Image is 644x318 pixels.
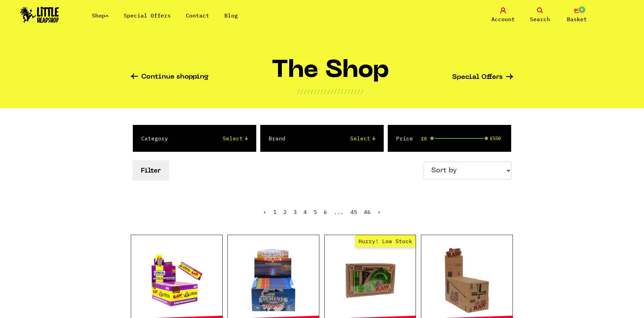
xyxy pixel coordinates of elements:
a: Hurry! Low Stock [325,247,416,314]
span: Basket [567,15,587,23]
a: Special Offers [124,12,171,19]
a: Special Offers [452,74,513,81]
span: Hurry! Low Stock [355,235,416,247]
span: Account [491,15,515,23]
a: 3 [293,209,297,215]
a: Shop [92,12,109,19]
span: £0 [421,136,427,141]
a: 45 [351,209,357,215]
span: ... [334,209,344,215]
span: 1 [273,209,277,215]
h1: The Shop [272,59,389,87]
label: Price [396,134,413,142]
a: Blog [224,12,238,19]
a: 0 Basket [560,7,594,23]
a: 5 [314,209,317,215]
a: Continue shopping [131,74,209,81]
label: Category [141,134,168,142]
a: Contact [186,12,209,19]
a: 6 [324,209,327,215]
span: 0 [578,6,586,14]
p: //////////////////// [297,87,364,95]
a: 4 [304,209,307,215]
a: Search [523,7,557,23]
li: « Previous [263,209,267,215]
a: 46 [364,209,371,215]
a: 2 [283,209,287,215]
img: Little Head Shop Logo [20,7,59,23]
label: Brand [269,134,285,142]
span: ‹ [263,209,267,215]
button: Filter [132,160,169,181]
span: £550 [490,136,501,141]
a: Next » [377,209,381,215]
span: Search [530,15,550,23]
